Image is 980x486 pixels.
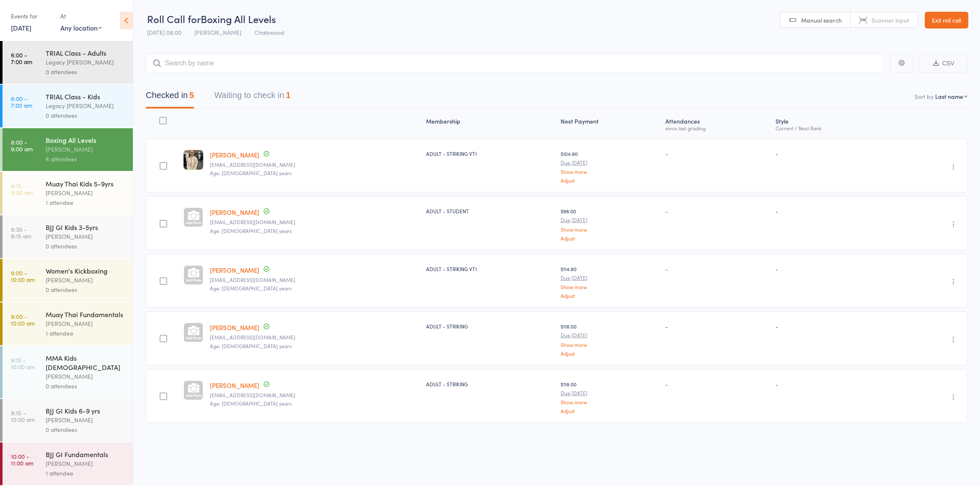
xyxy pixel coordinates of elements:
a: [PERSON_NAME] [210,266,259,274]
input: Search by name [146,54,884,73]
time: 9:15 - 10:00 am [11,409,35,423]
div: 1 attendee [46,328,126,338]
div: [PERSON_NAME] [46,188,126,198]
div: $114.80 [561,265,659,298]
small: iandrewsoo@gmail.com [210,277,419,283]
div: Last name [935,92,963,101]
div: 0 attendees [46,425,126,434]
a: 8:15 -9:00 amMuay Thai Kids 5-9yrs[PERSON_NAME]1 attendee [3,172,133,215]
a: Show more [561,284,659,290]
div: - [776,207,892,215]
a: Show more [561,342,659,347]
a: Show more [561,399,659,405]
div: BJJ GI Kids 6-9 yrs [46,406,126,415]
small: Nityarw9@gmail.com [210,392,419,398]
div: Membership [423,113,557,135]
time: 9:00 - 10:00 am [11,269,35,283]
span: Age: [DEMOGRAPHIC_DATA] years [210,169,292,176]
small: Due [DATE] [561,332,659,338]
span: Age: [DEMOGRAPHIC_DATA] years [210,284,292,292]
a: Adjust [561,235,659,241]
div: Next Payment [557,113,662,135]
div: 5 [189,90,194,100]
div: 0 attendees [46,381,126,391]
a: 9:00 -10:00 amWomen's Kickboxing[PERSON_NAME]0 attendees [3,259,133,302]
div: 1 attendee [46,468,126,478]
div: ADULT - STUDENT [426,207,554,215]
a: Exit roll call [925,12,968,28]
div: MMA Kids [DEMOGRAPHIC_DATA] [46,353,126,372]
div: 0 attendees [46,241,126,251]
a: Adjust [561,408,659,414]
div: [PERSON_NAME] [46,232,126,241]
span: Age: [DEMOGRAPHIC_DATA] years [210,227,292,234]
div: [PERSON_NAME] [46,415,126,425]
div: BJJ GI Fundamentals [46,450,126,459]
div: Women's Kickboxing [46,266,126,275]
div: ADULT - STRIKING VT1 [426,150,554,157]
span: Age: [DEMOGRAPHIC_DATA] years [210,342,292,349]
time: 8:15 - 9:00 am [11,182,33,196]
small: sue.valmadre@ngo.com.au [210,334,419,340]
div: $98.00 [561,207,659,240]
time: 8:00 - 9:00 am [11,139,33,152]
div: [PERSON_NAME] [46,145,126,154]
small: tomokoaihara2@gmail.com [210,162,419,168]
a: Adjust [561,178,659,183]
a: [PERSON_NAME] [210,323,259,332]
div: Legacy [PERSON_NAME] [46,57,126,67]
div: ADULT - STRIKING [426,323,554,330]
div: [PERSON_NAME] [46,275,126,285]
div: Boxing All Levels [46,135,126,145]
div: - [665,323,768,330]
div: - [776,265,892,272]
div: [PERSON_NAME] [46,319,126,328]
a: 6:00 -7:00 amTRIAL Class - AdultsLegacy [PERSON_NAME]0 attendees [3,41,133,84]
span: Roll Call for [147,12,201,26]
div: Atten­dances [662,113,772,135]
small: Due [DATE] [561,217,659,223]
a: [PERSON_NAME] [210,208,259,217]
div: - [665,207,768,215]
a: [DATE] [11,23,31,32]
small: johanncheah77@gmail.com [210,219,419,225]
a: 9:15 -10:00 amMMA Kids [DEMOGRAPHIC_DATA][PERSON_NAME]0 attendees [3,346,133,398]
a: 9:15 -10:00 amBJJ GI Kids 6-9 yrs[PERSON_NAME]0 attendees [3,399,133,442]
div: 1 attendee [46,198,126,207]
span: Manual search [801,16,842,24]
div: 6 attendees [46,154,126,164]
a: 8:00 -9:00 amBoxing All Levels[PERSON_NAME]6 attendees [3,128,133,171]
div: Events for [11,9,52,23]
a: Show more [561,169,659,174]
button: CSV [920,54,967,72]
div: 0 attendees [46,285,126,295]
small: Due [DATE] [561,160,659,165]
div: TRIAL Class - Kids [46,92,126,101]
a: 8:30 -9:15 amBJJ GI Kids 3-5yrs[PERSON_NAME]0 attendees [3,215,133,258]
a: Adjust [561,293,659,298]
time: 8:30 - 9:15 am [11,226,31,239]
div: Style [772,113,896,135]
div: Current / Next Rank [776,125,892,131]
span: Boxing All Levels [201,12,276,26]
time: 6:00 - 7:00 am [11,95,32,109]
div: [PERSON_NAME] [46,459,126,468]
div: 0 attendees [46,67,126,77]
div: Muay Thai Kids 5-9yrs [46,179,126,188]
div: TRIAL Class - Adults [46,48,126,57]
div: ADULT - STRIKING [426,380,554,388]
button: Checked in5 [146,86,194,109]
span: Age: [DEMOGRAPHIC_DATA] years [210,400,292,407]
small: Due [DATE] [561,390,659,396]
a: 9:00 -10:00 amMuay Thai Fundamentals[PERSON_NAME]1 attendee [3,302,133,345]
div: Legacy [PERSON_NAME] [46,101,126,111]
div: - [665,265,768,272]
a: [PERSON_NAME] [210,381,259,390]
a: 6:00 -7:00 amTRIAL Class - KidsLegacy [PERSON_NAME]0 attendees [3,85,133,127]
div: Muay Thai Fundamentals [46,310,126,319]
time: 6:00 - 7:00 am [11,52,32,65]
div: [PERSON_NAME] [46,372,126,381]
div: since last grading [665,125,768,131]
a: Adjust [561,351,659,356]
span: Scanner input [871,16,909,24]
